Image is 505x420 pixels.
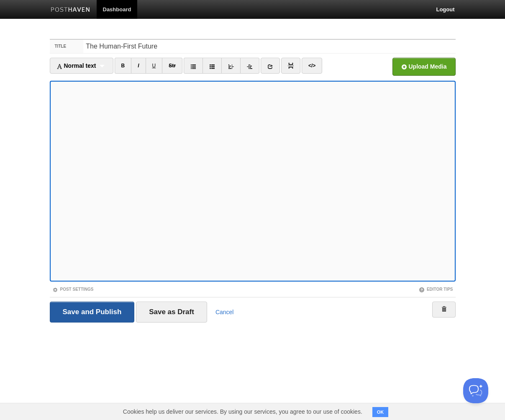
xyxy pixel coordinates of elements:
[162,58,182,74] a: Str
[419,287,453,292] a: Editor Tips
[288,63,294,69] img: pagebreak-icon.png
[50,302,135,323] input: Save and Publish
[115,403,371,420] span: Cookies help us deliver our services. By using our services, you agree to our use of cookies.
[51,7,90,13] img: Posthaven-bar
[146,58,163,74] a: U
[131,58,146,74] a: I
[56,62,96,69] span: Normal text
[302,58,322,74] a: </>
[169,63,176,69] del: Str
[136,302,207,323] input: Save as Draft
[115,58,132,74] a: B
[50,40,84,53] label: Title
[372,407,389,417] button: OK
[215,309,234,315] a: Cancel
[463,378,488,403] iframe: Help Scout Beacon - Open
[52,287,94,292] a: Post Settings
